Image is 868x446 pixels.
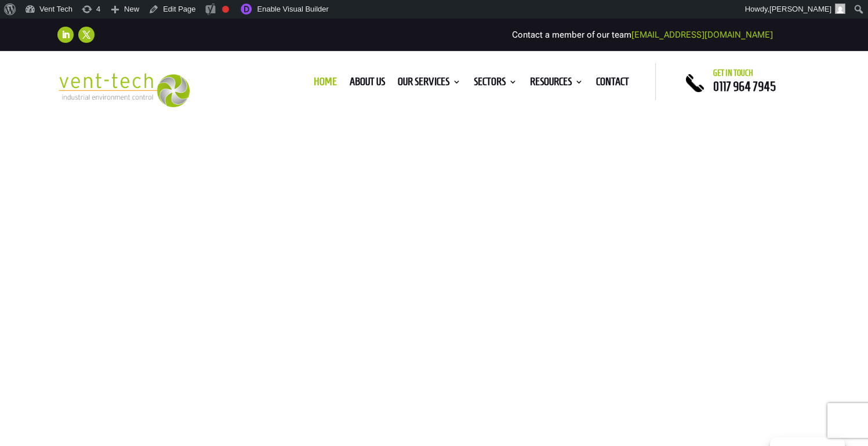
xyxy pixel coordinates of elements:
span: [PERSON_NAME] [769,5,831,13]
a: About us [350,78,385,90]
span: Contact a member of our team [512,30,773,40]
a: [EMAIL_ADDRESS][DOMAIN_NAME] [631,30,773,40]
img: 2023-09-27T08_35_16.549ZVENT-TECH---Clear-background [57,73,190,107]
a: Follow on X [78,27,95,43]
a: Follow on LinkedIn [57,27,74,43]
a: Sectors [474,78,517,90]
span: Get in touch [713,68,753,78]
a: 0117 964 7945 [713,79,776,93]
div: Focus keyphrase not set [222,6,229,13]
a: Our Services [398,78,461,90]
a: Home [314,78,337,90]
a: Contact [596,78,629,90]
a: Resources [530,78,583,90]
